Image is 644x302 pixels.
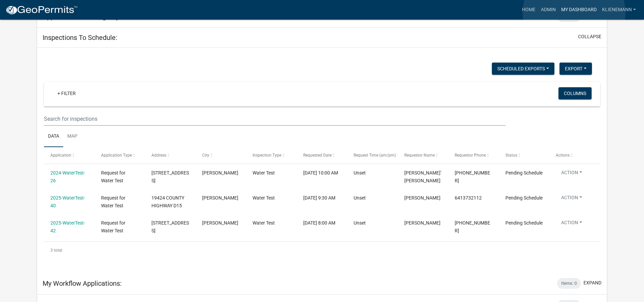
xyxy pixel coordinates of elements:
[549,147,600,163] datatable-header-cell: Actions
[297,147,347,163] datatable-header-cell: Requested Date
[455,220,490,233] span: 515-357-8225
[151,170,189,183] span: 25645 T AVE
[519,3,538,16] a: Home
[455,195,482,201] span: 6413732112
[455,170,490,183] span: 641-485-7775
[50,195,85,208] a: 2025-WaterTest-40
[556,219,588,229] button: Action
[499,147,549,163] datatable-header-cell: Status
[44,112,505,126] input: Search for inspections
[101,153,132,158] span: Application Type
[253,220,275,226] span: Water Test
[145,147,195,163] datatable-header-cell: Address
[448,147,499,163] datatable-header-cell: Requestor Phone
[505,170,543,176] span: Pending Schedule
[505,195,543,201] span: Pending Schedule
[253,170,275,176] span: Water Test
[557,278,581,289] div: Items: 0
[101,170,125,183] span: Request for Water Test
[253,195,275,201] span: Water Test
[583,279,601,286] button: expand
[202,170,238,176] span: HARDIN
[303,220,335,226] span: 09/17/2025, 8:00 AM
[404,220,440,226] span: Heather Tippet
[151,153,166,158] span: Address
[556,153,570,158] span: Actions
[505,153,517,158] span: Status
[43,279,122,287] h5: My Workflow Applications:
[44,126,63,147] a: Data
[404,195,440,201] span: Jon Linn
[95,147,145,163] datatable-header-cell: Application Type
[303,153,332,158] span: Requested Date
[253,153,281,158] span: Inspection Type
[538,3,558,16] a: Admin
[101,195,125,208] span: Request for Water Test
[556,194,588,204] button: Action
[151,195,184,208] span: 19424 COUNTY HIGHWAY D15
[404,170,441,183] span: Peggy Rash'Daniels
[202,195,238,201] span: HARDIN
[558,87,592,99] button: Columns
[354,220,366,226] span: Unset
[101,220,125,233] span: Request for Water Test
[492,63,554,75] button: Scheduled Exports
[578,33,601,40] button: collapse
[50,220,85,233] a: 2025-WaterTest-42
[202,220,238,226] span: HARDIN
[202,153,209,158] span: City
[347,147,398,163] datatable-header-cell: Request Time (am/pm)
[196,147,246,163] datatable-header-cell: City
[558,3,599,16] a: My Dashboard
[52,87,81,99] a: + Filter
[43,33,117,42] h5: Inspections To Schedule:
[50,170,85,183] a: 2024-WaterTest-26
[599,3,639,16] a: klienemann
[63,126,81,147] a: Map
[354,170,366,176] span: Unset
[303,195,335,201] span: 09/09/2025, 9:30 AM
[354,195,366,201] span: Unset
[50,153,71,158] span: Application
[303,170,338,176] span: 10/28/2024, 10:00 AM
[505,220,543,226] span: Pending Schedule
[398,147,448,163] datatable-header-cell: Requestor Name
[559,63,592,75] button: Export
[151,220,189,233] span: 12634 200TH ST
[44,147,94,163] datatable-header-cell: Application
[44,242,600,259] div: 3 total
[246,147,296,163] datatable-header-cell: Inspection Type
[404,153,435,158] span: Requestor Name
[37,48,607,273] div: collapse
[556,169,588,179] button: Action
[354,153,396,158] span: Request Time (am/pm)
[455,153,486,158] span: Requestor Phone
